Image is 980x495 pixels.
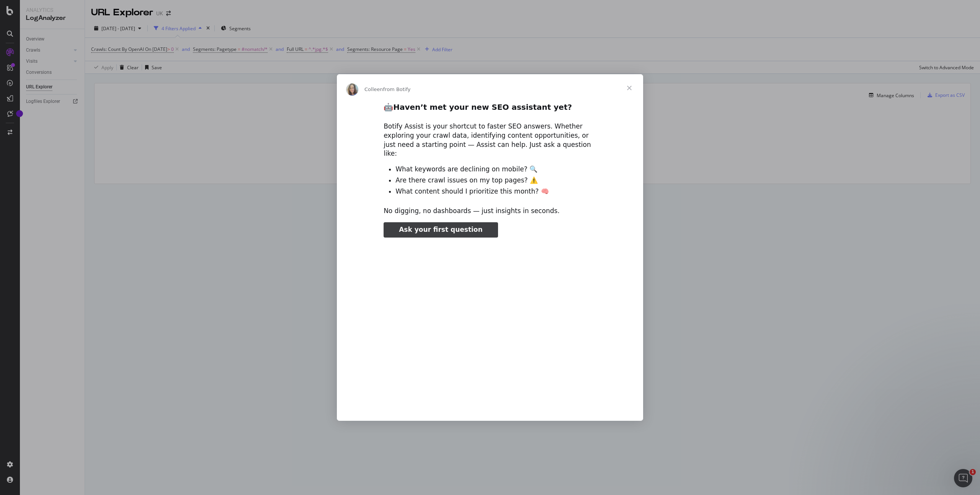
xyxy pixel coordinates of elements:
img: Profile image for Colleen [346,83,358,96]
div: No digging, no dashboards — just insights in seconds. [384,207,596,216]
a: Ask your first question [384,222,498,238]
li: What keywords are declining on mobile? 🔍 [395,165,596,174]
span: Close [616,74,643,102]
video: Play video [330,244,650,404]
span: Ask your first question [399,226,482,233]
span: Colleen [364,86,383,92]
b: Haven’t met your new SEO assistant yet? [393,103,572,112]
li: Are there crawl issues on my top pages? ⚠️ [395,176,596,185]
li: What content should I prioritize this month? 🧠 [395,187,596,196]
span: from Botify [383,86,411,92]
h2: 🤖 [384,102,596,116]
div: Botify Assist is your shortcut to faster SEO answers. Whether exploring your crawl data, identify... [384,122,596,158]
